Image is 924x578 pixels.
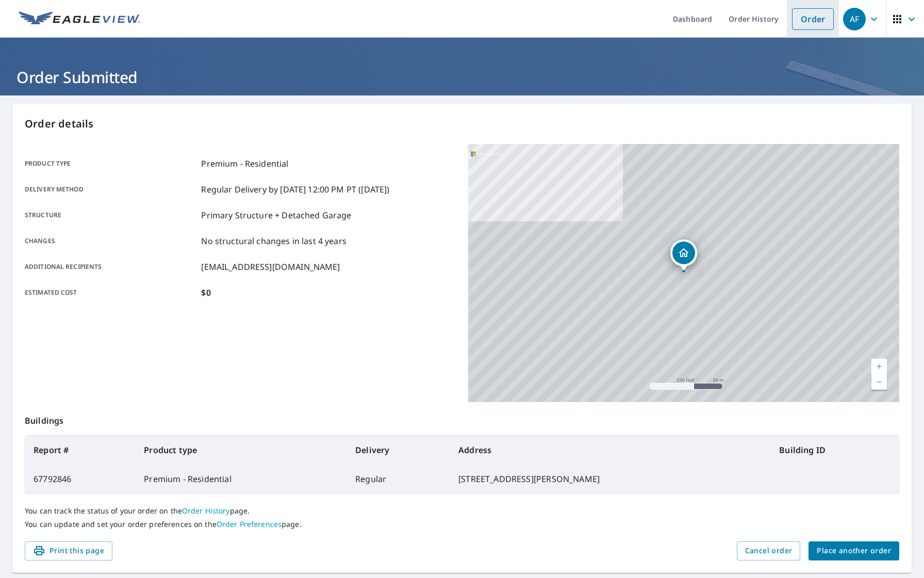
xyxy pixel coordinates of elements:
span: Cancel order [745,544,793,557]
td: Premium - Residential [136,464,347,493]
div: Dropped pin, building 1, Residential property, 872 Kimberly Cir Oberlin, OH 44074 [670,239,697,271]
h1: Order Submitted [12,67,912,88]
a: Order History [182,506,230,516]
p: Premium - Residential [201,157,288,170]
div: AF [843,8,866,30]
span: Print this page [33,544,104,557]
p: Structure [25,209,197,221]
a: Current Level 17, Zoom Out [871,374,887,390]
p: Primary Structure + Detached Garage [201,209,351,221]
th: Product type [136,436,347,464]
p: Changes [25,235,197,247]
p: $0 [201,286,210,299]
a: Order Preferences [217,519,282,529]
span: Place another order [817,544,891,557]
p: Order details [25,116,899,132]
td: Regular [347,464,450,493]
button: Print this page [25,541,112,560]
p: Delivery method [25,183,197,196]
th: Address [450,436,771,464]
p: Product type [25,157,197,170]
img: EV Logo [19,11,140,27]
td: 67792846 [25,464,136,493]
td: [STREET_ADDRESS][PERSON_NAME] [450,464,771,493]
th: Building ID [771,436,899,464]
p: Estimated cost [25,286,197,299]
p: Regular Delivery by [DATE] 12:00 PM PT ([DATE]) [201,183,389,196]
p: You can update and set your order preferences on the page. [25,520,899,529]
button: Cancel order [737,541,801,560]
p: No structural changes in last 4 years [201,235,346,247]
p: Buildings [25,402,899,435]
p: Additional recipients [25,261,197,273]
p: You can track the status of your order on the page. [25,506,899,516]
th: Report # [25,436,136,464]
a: Current Level 17, Zoom In [871,359,887,374]
button: Place another order [808,541,899,560]
a: Order [792,8,834,30]
th: Delivery [347,436,450,464]
p: [EMAIL_ADDRESS][DOMAIN_NAME] [201,261,340,273]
